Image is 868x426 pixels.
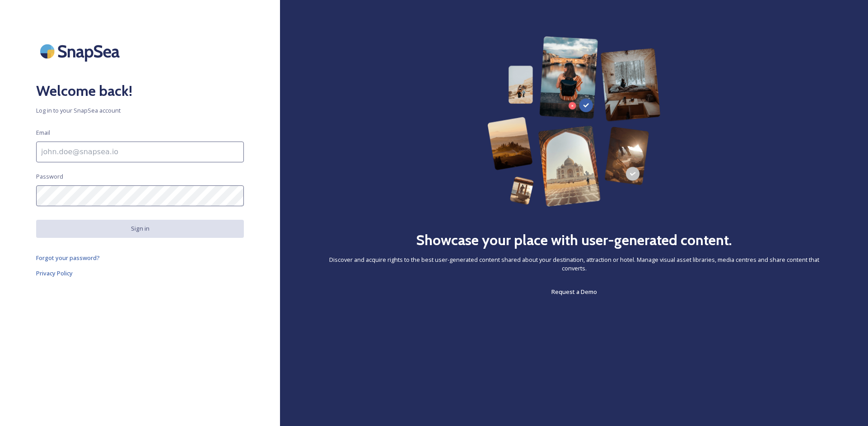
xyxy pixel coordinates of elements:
[36,269,73,277] span: Privacy Policy
[36,252,244,263] a: Forgot your password?
[36,106,244,115] span: Log in to your SnapSea account
[416,229,732,251] h2: Showcase your place with user-generated content.
[36,268,244,279] a: Privacy Policy
[316,256,832,273] span: Discover and acquire rights to the best user-generated content shared about your destination, att...
[551,288,597,296] span: Request a Demo
[36,172,63,181] span: Password
[36,80,244,102] h2: Welcome back!
[36,36,126,66] img: SnapSea Logo
[487,36,661,207] img: 63b42ca75bacad526042e722_Group%20154-p-800.png
[551,286,597,297] a: Request a Demo
[36,128,50,137] span: Email
[36,254,100,262] span: Forgot your password?
[36,142,244,162] input: john.doe@snapsea.io
[36,220,244,237] button: Sign in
